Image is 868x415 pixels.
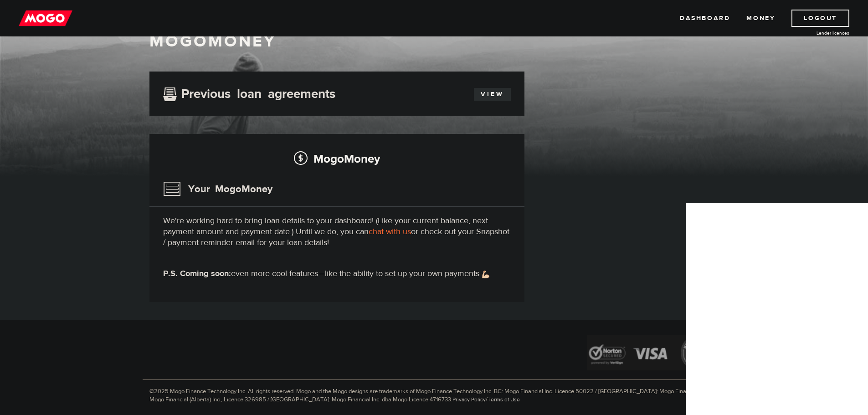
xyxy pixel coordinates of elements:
h3: Your MogoMoney [163,177,272,201]
strong: P.S. Coming soon: [163,268,231,279]
h2: MogoMoney [163,149,511,168]
a: chat with us [369,226,411,237]
img: strong arm emoji [482,271,489,278]
h1: MogoMoney [149,32,719,51]
a: Lender licences [781,30,849,36]
h3: Previous loan agreements [163,87,335,98]
iframe: LiveChat chat widget [686,203,868,415]
a: Dashboard [680,10,730,27]
p: We're working hard to bring loan details to your dashboard! (Like your current balance, next paym... [163,215,511,248]
p: even more cool features—like the ability to set up your own payments [163,268,511,279]
p: ©2025 Mogo Finance Technology Inc. All rights reserved. Mogo and the Mogo designs are trademarks ... [143,379,726,404]
a: View [474,88,511,101]
a: Terms of Use [488,396,520,403]
a: Logout [791,10,849,27]
a: Privacy Policy [452,396,486,403]
img: mogo_logo-11ee424be714fa7cbb0f0f49df9e16ec.png [19,10,72,27]
img: legal-icons-92a2ffecb4d32d839781d1b4e4802d7b.png [580,328,726,379]
a: Money [746,10,775,27]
